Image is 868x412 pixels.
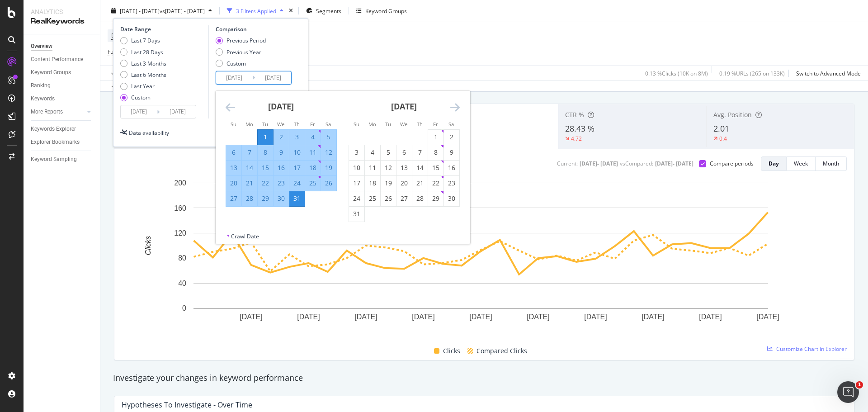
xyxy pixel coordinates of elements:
[713,123,729,134] span: 2.01
[380,145,396,160] td: Choose Tuesday, August 5, 2025 as your check-in date. It’s available.
[443,160,459,175] td: Choose Saturday, August 16, 2025 as your check-in date. It’s available.
[428,148,443,157] div: 8
[816,156,847,171] button: Month
[289,191,305,206] td: Selected as end date. Thursday, July 31, 2025
[31,42,52,51] div: Overview
[122,400,252,409] div: Hypotheses to Investigate - Over Time
[699,313,722,321] text: [DATE]
[31,68,94,77] a: Keyword Groups
[131,94,151,101] div: Custom
[428,175,443,191] td: Choose Friday, August 22, 2025 as your check-in date. It’s available.
[289,133,305,142] div: 3
[258,133,273,142] div: 1
[381,194,396,203] div: 26
[443,129,459,145] td: Choose Saturday, August 2, 2025 as your check-in date. It’s available.
[443,346,460,356] span: Clicks
[385,121,391,128] small: Tu
[761,156,787,171] button: Day
[557,160,578,167] div: Current:
[216,91,470,232] div: Calendar
[31,137,80,147] div: Explorer Bookmarks
[321,133,336,142] div: 5
[273,129,289,145] td: Selected. Wednesday, July 2, 2025
[257,129,273,145] td: Selected as start date. Tuesday, July 1, 2025
[412,175,428,191] td: Choose Thursday, August 21, 2025 as your check-in date. It’s available.
[174,229,186,237] text: 120
[226,160,241,175] td: Selected. Sunday, July 13, 2025
[349,148,364,157] div: 3
[756,313,779,321] text: [DATE]
[428,163,443,172] div: 15
[226,59,246,67] div: Custom
[289,160,305,175] td: Selected. Thursday, July 17, 2025
[365,179,380,188] div: 18
[120,37,166,44] div: Last 7 Days
[131,82,155,90] div: Last Year
[226,191,241,206] td: Selected. Sunday, July 27, 2025
[113,372,855,384] div: Investigate your changes in keyword performance
[242,163,257,172] div: 14
[216,59,266,67] div: Custom
[258,163,273,172] div: 15
[131,71,166,79] div: Last 6 Months
[231,232,259,240] div: Crawl Date
[226,145,241,160] td: Selected. Sunday, July 6, 2025
[565,110,584,119] span: CTR %
[216,25,294,33] div: Comparison
[31,94,94,104] a: Keywords
[793,66,861,81] button: Switch to Advanced Mode
[349,160,364,175] td: Choose Sunday, August 10, 2025 as your check-in date. It’s available.
[444,133,459,142] div: 2
[289,179,305,188] div: 24
[131,37,160,44] div: Last 7 Days
[316,7,341,14] span: Segments
[226,179,241,188] div: 20
[412,194,428,203] div: 28
[223,4,287,18] button: 3 Filters Applied
[321,179,336,188] div: 26
[289,145,305,160] td: Selected. Thursday, July 10, 2025
[120,25,206,33] div: Date Range
[769,160,779,167] div: Day
[274,179,289,188] div: 23
[349,145,364,160] td: Choose Sunday, August 3, 2025 as your check-in date. It’s available.
[31,94,55,104] div: Keywords
[433,121,438,128] small: Fr
[231,121,236,128] small: Su
[111,32,128,39] span: Device
[257,160,273,175] td: Selected. Tuesday, July 15, 2025
[31,68,71,77] div: Keyword Groups
[412,191,428,206] td: Choose Thursday, August 28, 2025 as your check-in date. It’s available.
[400,121,407,128] small: We
[655,160,693,167] div: [DATE] - [DATE]
[31,7,93,16] div: Analytics
[354,313,377,321] text: [DATE]
[216,48,266,56] div: Previous Year
[174,204,186,212] text: 160
[31,55,83,64] div: Content Performance
[527,313,549,321] text: [DATE]
[368,121,376,128] small: Mo
[823,160,839,167] div: Month
[242,194,257,203] div: 28
[571,135,582,142] div: 4.72
[349,163,364,172] div: 10
[645,69,708,77] div: 0.13 % Clicks ( 10K on 8M )
[121,105,157,118] input: Start Date
[108,48,127,56] span: Full URL
[216,71,252,84] input: Start Date
[120,7,160,14] span: [DATE] - [DATE]
[412,145,428,160] td: Choose Thursday, August 7, 2025 as your check-in date. It’s available.
[417,121,423,128] small: Th
[310,121,315,128] small: Fr
[396,148,412,157] div: 6
[443,145,459,160] td: Choose Saturday, August 9, 2025 as your check-in date. It’s available.
[31,124,76,134] div: Keywords Explorer
[226,175,241,191] td: Selected. Sunday, July 20, 2025
[289,163,305,172] div: 17
[182,304,186,312] text: 0
[216,37,266,44] div: Previous Period
[443,191,459,206] td: Choose Saturday, August 30, 2025 as your check-in date. It’s available.
[241,191,257,206] td: Selected. Monday, July 28, 2025
[469,313,492,321] text: [DATE]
